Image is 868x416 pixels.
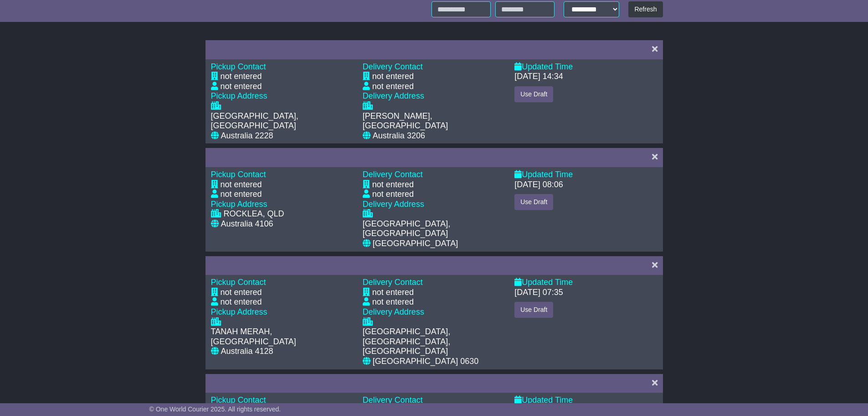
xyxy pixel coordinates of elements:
div: not entered [372,72,414,82]
span: Delivery Address [363,200,424,209]
span: Delivery Contact [363,395,423,405]
div: not entered [372,297,414,307]
span: Pickup Contact [211,62,266,71]
div: Australia 3206 [373,131,425,141]
div: not entered [221,297,262,307]
span: Pickup Contact [211,395,266,405]
button: Refresh [628,1,663,17]
span: © One World Courier 2025. All rights reserved. [149,405,281,413]
span: Pickup Contact [211,278,266,287]
div: [PERSON_NAME], [GEOGRAPHIC_DATA] [363,111,505,131]
div: ROCKLEA, QLD [224,209,284,219]
span: Pickup Address [211,200,267,209]
div: Updated Time [514,278,657,288]
div: Updated Time [514,170,657,180]
div: [GEOGRAPHIC_DATA] [373,239,458,249]
span: Delivery Contact [363,170,423,179]
button: Use Draft [514,194,553,210]
div: not entered [372,180,414,190]
div: not entered [221,72,262,82]
span: Pickup Contact [211,170,266,179]
span: Delivery Contact [363,62,423,71]
button: Use Draft [514,302,553,318]
div: not entered [221,190,262,200]
div: [GEOGRAPHIC_DATA] 0630 [373,357,478,367]
div: [DATE] 07:35 [514,288,563,298]
div: not entered [372,190,414,200]
div: Australia 4106 [221,219,273,229]
div: [GEOGRAPHIC_DATA], [GEOGRAPHIC_DATA], [GEOGRAPHIC_DATA] [363,327,505,357]
span: Delivery Address [363,307,424,316]
div: [DATE] 14:34 [514,72,563,82]
div: not entered [221,288,262,298]
div: Updated Time [514,62,657,72]
div: Australia 4128 [221,347,273,357]
div: not entered [221,82,262,92]
div: [GEOGRAPHIC_DATA], [GEOGRAPHIC_DATA] [211,111,354,131]
div: Australia 2228 [221,131,273,141]
span: Pickup Address [211,91,267,100]
div: not entered [221,180,262,190]
div: [DATE] 08:06 [514,180,563,190]
div: Updated Time [514,395,657,405]
div: TANAH MERAH, [GEOGRAPHIC_DATA] [211,327,354,347]
span: Delivery Address [363,91,424,100]
span: Delivery Contact [363,278,423,287]
button: Use Draft [514,86,553,102]
span: Pickup Address [211,307,267,316]
div: not entered [372,82,414,92]
div: not entered [372,288,414,298]
div: [GEOGRAPHIC_DATA], [GEOGRAPHIC_DATA] [363,219,505,239]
